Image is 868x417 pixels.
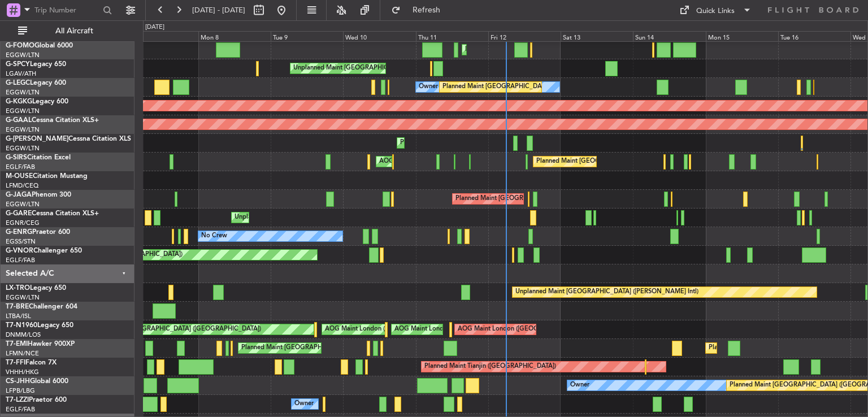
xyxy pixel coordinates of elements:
[6,42,73,49] a: G-FOMOGlobal 6000
[6,322,73,329] a: T7-N1960Legacy 650
[6,359,57,366] a: T7-FFIFalcon 7X
[12,22,123,40] button: All Aircraft
[6,163,35,171] a: EGLF/FAB
[6,237,36,246] a: EGSS/STN
[271,31,343,41] div: Tue 9
[6,303,77,310] a: T7-BREChallenger 604
[6,405,35,414] a: EGLF/FAB
[379,153,465,170] div: AOG Maint [PERSON_NAME]
[6,98,32,105] span: G-KGKG
[6,98,68,105] a: G-KGKGLegacy 600
[6,88,40,97] a: EGGW/LTN
[696,6,735,17] div: Quick Links
[126,31,198,41] div: Sun 7
[6,144,40,153] a: EGGW/LTN
[6,285,30,292] span: LX-TRO
[706,31,778,41] div: Mon 15
[293,60,476,77] div: Unplanned Maint [GEOGRAPHIC_DATA] ([PERSON_NAME] Intl)
[416,31,488,41] div: Thu 11
[386,1,454,19] button: Refresh
[6,293,40,302] a: EGGW/LTN
[6,125,40,134] a: EGGW/LTN
[674,1,757,19] button: Quick Links
[633,31,705,41] div: Sun 14
[6,386,35,395] a: LFPB/LBG
[343,31,415,41] div: Wed 10
[394,321,521,338] div: AOG Maint London ([GEOGRAPHIC_DATA])
[6,200,40,208] a: EGGW/LTN
[6,181,38,190] a: LFMD/CEQ
[6,219,40,227] a: EGNR/CEG
[6,341,75,347] a: T7-EMIHawker 900XP
[442,79,620,95] div: Planned Maint [GEOGRAPHIC_DATA] ([GEOGRAPHIC_DATA])
[6,247,82,254] a: G-VNORChallenger 650
[6,341,28,347] span: T7-EMI
[6,117,99,124] a: G-GAALCessna Citation XLS+
[6,349,39,358] a: LFMN/NCE
[6,192,71,198] a: G-JAGAPhenom 300
[400,134,578,151] div: Planned Maint [GEOGRAPHIC_DATA] ([GEOGRAPHIC_DATA])
[570,377,589,394] div: Owner
[235,209,337,226] div: Unplanned Maint [PERSON_NAME]
[6,397,29,403] span: T7-LZZI
[536,153,714,170] div: Planned Maint [GEOGRAPHIC_DATA] ([GEOGRAPHIC_DATA])
[6,107,40,115] a: EGGW/LTN
[6,247,33,254] span: G-VNOR
[6,173,88,180] a: M-OUSECitation Mustang
[6,229,70,236] a: G-ENRGPraetor 600
[709,340,817,357] div: Planned Maint [GEOGRAPHIC_DATA]
[419,79,438,95] div: Owner
[465,41,643,58] div: Planned Maint [GEOGRAPHIC_DATA] ([GEOGRAPHIC_DATA])
[403,6,450,14] span: Refresh
[6,397,67,403] a: T7-LZZIPraetor 600
[198,31,271,41] div: Mon 8
[561,31,633,41] div: Sat 13
[6,322,37,329] span: T7-N1960
[6,42,34,49] span: G-FOMO
[6,285,66,292] a: LX-TROLegacy 650
[145,23,164,32] div: [DATE]
[6,210,99,217] a: G-GARECessna Citation XLS+
[6,136,131,142] a: G-[PERSON_NAME]Cessna Citation XLS
[455,190,633,207] div: Planned Maint [GEOGRAPHIC_DATA] ([GEOGRAPHIC_DATA])
[6,229,32,236] span: G-ENRG
[488,31,561,41] div: Fri 12
[6,331,41,339] a: DNMM/LOS
[6,117,32,124] span: G-GAAL
[6,154,27,161] span: G-SIRS
[6,80,30,86] span: G-LEGC
[6,303,29,310] span: T7-BRE
[6,136,68,142] span: G-[PERSON_NAME]
[34,2,99,19] input: Trip Number
[6,69,36,78] a: LGAV/ATH
[241,340,349,357] div: Planned Maint [GEOGRAPHIC_DATA]
[6,154,71,161] a: G-SIRSCitation Excel
[6,378,30,385] span: CS-JHH
[6,359,25,366] span: T7-FFI
[192,5,245,15] span: [DATE] - [DATE]
[6,80,66,86] a: G-LEGCLegacy 600
[75,321,261,338] div: Unplanned Maint [GEOGRAPHIC_DATA] ([GEOGRAPHIC_DATA])
[6,61,30,68] span: G-SPCY
[201,228,227,245] div: No Crew
[294,396,314,412] div: Owner
[778,31,850,41] div: Tue 16
[6,192,32,198] span: G-JAGA
[6,368,39,376] a: VHHH/HKG
[6,173,33,180] span: M-OUSE
[29,27,119,35] span: All Aircraft
[458,321,584,338] div: AOG Maint London ([GEOGRAPHIC_DATA])
[424,358,556,375] div: Planned Maint Tianjin ([GEOGRAPHIC_DATA])
[6,312,31,320] a: LTBA/ISL
[515,284,698,301] div: Unplanned Maint [GEOGRAPHIC_DATA] ([PERSON_NAME] Intl)
[6,61,66,68] a: G-SPCYLegacy 650
[6,51,40,59] a: EGGW/LTN
[325,321,452,338] div: AOG Maint London ([GEOGRAPHIC_DATA])
[6,378,68,385] a: CS-JHHGlobal 6000
[6,256,35,264] a: EGLF/FAB
[6,210,32,217] span: G-GARE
